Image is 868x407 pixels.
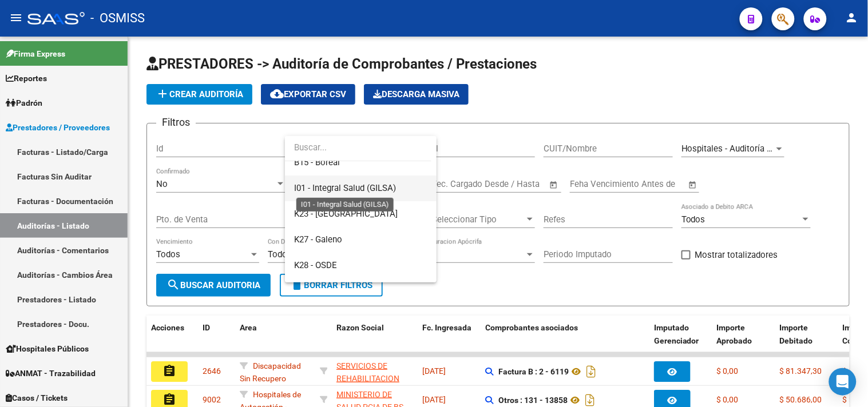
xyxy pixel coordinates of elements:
span: K28 - OSDE [294,260,337,270]
div: Open Intercom Messenger [829,368,857,396]
span: B15 - Boreal [294,157,340,167]
span: I01 - Integral Salud (GILSA) [294,183,396,193]
span: K23 - [GEOGRAPHIC_DATA] [294,209,398,219]
span: K27 - Galeno [294,234,342,245]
